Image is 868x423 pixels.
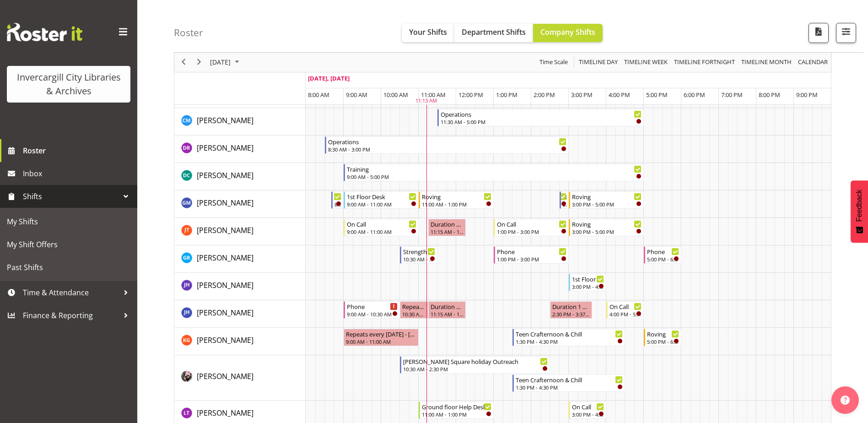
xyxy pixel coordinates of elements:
[197,335,253,345] span: [PERSON_NAME]
[421,91,446,99] span: 11:00 AM
[197,280,253,290] span: [PERSON_NAME]
[516,375,623,384] div: Teen Crafternoon & Chill
[415,98,437,105] div: 11:13 AM
[572,201,642,208] div: 3:00 PM - 5:00 PM
[673,57,736,68] span: Timeline Fortnight
[344,329,419,346] div: Katie Greene"s event - Repeats every tuesday - Katie Greene Begin From Tuesday, September 23, 202...
[347,192,416,201] div: 1st Floor Desk
[851,180,868,243] button: Feedback - Show survey
[174,190,306,218] td: Gabriel McKay Smith resource
[569,191,644,209] div: Gabriel McKay Smith"s event - Roving Begin From Tuesday, September 23, 2025 at 3:00:00 PM GMT+12:...
[328,146,566,153] div: 8:30 AM - 3:00 PM
[174,136,306,163] td: Debra Robinson resource
[571,91,593,99] span: 3:00 PM
[797,57,830,68] button: Month
[577,57,620,68] button: Timeline Day
[23,167,133,180] span: Inbox
[2,210,135,233] a: My Shifts
[403,247,435,256] div: Strength and Balance
[462,27,526,37] span: Department Shifts
[644,246,681,264] div: Grace Roscoe-Squires"s event - Phone Begin From Tuesday, September 23, 2025 at 5:00:00 PM GMT+12:...
[344,191,419,209] div: Gabriel McKay Smith"s event - 1st Floor Desk Begin From Tuesday, September 23, 2025 at 9:00:00 AM...
[197,371,253,381] span: [PERSON_NAME]
[494,219,569,236] div: Glen Tomlinson"s event - On Call Begin From Tuesday, September 23, 2025 at 1:00:00 PM GMT+12:00 E...
[441,109,642,119] div: Operations
[572,274,604,283] div: 1st Floor Desk
[383,91,408,99] span: 10:00 AM
[197,335,253,346] a: [PERSON_NAME]
[174,328,306,355] td: Katie Greene resource
[428,219,466,236] div: Glen Tomlinson"s event - Duration 1 hours - Glen Tomlinson Begin From Tuesday, September 23, 2025...
[572,228,642,235] div: 3:00 PM - 5:00 PM
[347,219,416,228] div: On Call
[344,219,419,236] div: Glen Tomlinson"s event - On Call Begin From Tuesday, September 23, 2025 at 9:00:00 AM GMT+12:00 E...
[740,57,793,68] button: Timeline Month
[552,302,590,311] div: Duration 1 hours - [PERSON_NAME]
[454,24,533,42] button: Department Shifts
[572,402,604,411] div: On Call
[422,192,491,201] div: Roving
[403,365,548,373] div: 10:30 AM - 2:30 PM
[538,57,570,68] button: Time Scale
[431,219,464,228] div: Duration 1 hours - [PERSON_NAME]
[197,225,253,235] span: [PERSON_NAME]
[174,245,306,273] td: Grace Roscoe-Squires resource
[2,233,135,256] a: My Shift Offers
[174,300,306,328] td: Jillian Hunter resource
[841,396,850,405] img: help-xxl-2.png
[422,411,491,418] div: 11:00 AM - 1:00 PM
[197,307,253,318] a: [PERSON_NAME]
[496,91,518,99] span: 1:00 PM
[721,91,743,99] span: 7:00 PM
[23,309,119,322] span: Finance & Reporting
[197,253,253,263] span: [PERSON_NAME]
[497,228,566,235] div: 1:00 PM - 3:00 PM
[609,310,642,318] div: 4:00 PM - 5:00 PM
[197,198,253,208] span: [PERSON_NAME]
[563,192,567,201] div: New book tagging
[400,301,428,319] div: Jillian Hunter"s event - Repeats every tuesday - Jillian Hunter Begin From Tuesday, September 23,...
[7,260,130,274] span: Past Shifts
[512,329,625,346] div: Katie Greene"s event - Teen Crafternoon & Chill Begin From Tuesday, September 23, 2025 at 1:30:00...
[197,407,253,418] a: [PERSON_NAME]
[400,356,550,374] div: Keyu Chen"s event - Russell Square holiday Outreach Begin From Tuesday, September 23, 2025 at 10:...
[347,164,642,174] div: Training
[431,302,464,311] div: Duration 1 hours - [PERSON_NAME]
[174,355,306,401] td: Keyu Chen resource
[647,329,679,338] div: Roving
[609,302,642,311] div: On Call
[409,27,447,37] span: Your Shifts
[609,91,630,99] span: 4:00 PM
[209,57,243,68] button: September 2025
[197,143,253,153] span: [PERSON_NAME]
[540,27,595,37] span: Company Shifts
[347,173,642,180] div: 9:00 AM - 5:00 PM
[16,70,121,98] div: Invercargill City Libraries & Archives
[740,57,793,68] span: Timeline Month
[569,274,606,291] div: Jill Harpur"s event - 1st Floor Desk Begin From Tuesday, September 23, 2025 at 3:00:00 PM GMT+12:...
[431,310,464,318] div: 11:15 AM - 12:15 PM
[344,301,400,319] div: Jillian Hunter"s event - Phone Begin From Tuesday, September 23, 2025 at 9:00:00 AM GMT+12:00 End...
[836,23,856,43] button: Filter Shifts
[328,137,566,146] div: Operations
[197,225,253,236] a: [PERSON_NAME]
[7,23,82,41] img: Rosterit website logo
[534,91,555,99] span: 2:00 PM
[23,190,119,203] span: Shifts
[334,192,341,201] div: Newspapers
[346,329,416,338] div: Repeats every [DATE] - [PERSON_NAME]
[572,411,604,418] div: 3:00 PM - 4:00 PM
[578,57,619,68] span: Timeline Day
[344,164,644,181] div: Donald Cunningham"s event - Training Begin From Tuesday, September 23, 2025 at 9:00:00 AM GMT+12:...
[606,301,644,319] div: Jillian Hunter"s event - On Call Begin From Tuesday, September 23, 2025 at 4:00:00 PM GMT+12:00 E...
[347,310,398,318] div: 9:00 AM - 10:30 AM
[209,57,232,68] span: [DATE]
[197,252,253,263] a: [PERSON_NAME]
[516,384,623,391] div: 1:30 PM - 4:30 PM
[325,136,569,154] div: Debra Robinson"s event - Operations Begin From Tuesday, September 23, 2025 at 8:30:00 AM GMT+12:0...
[422,201,491,208] div: 11:00 AM - 1:00 PM
[646,91,668,99] span: 5:00 PM
[346,338,416,345] div: 9:00 AM - 11:00 AM
[331,191,344,209] div: Gabriel McKay Smith"s event - Newspapers Begin From Tuesday, September 23, 2025 at 8:40:00 AM GMT...
[197,115,253,126] a: [PERSON_NAME]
